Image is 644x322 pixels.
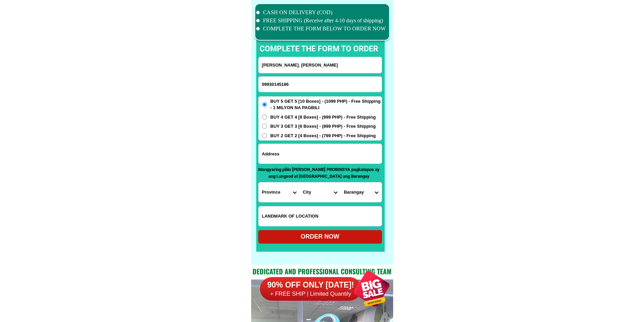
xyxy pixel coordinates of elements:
li: FREE SHIPPING (Receive after 4-10 days of shipping) [256,17,386,25]
div: ORDER NOW [258,232,382,241]
input: Input full_name [259,57,382,73]
select: Select commune [340,182,381,202]
input: Input address [259,144,382,164]
input: Input LANDMARKOFLOCATION [259,206,382,226]
input: BUY 5 GET 5 [10 Boxes] - (1099 PHP) - Free Shipping - 1 MILYON NA PAGBILI [262,102,267,107]
input: BUY 2 GET 2 [4 Boxes] - (799 PHP) - Free Shipping [262,133,267,138]
h6: 90% OFF ONLY [DATE]! [260,280,361,290]
span: BUY 3 GET 3 [6 Boxes] - (899 PHP) - Free Shipping [270,123,376,130]
p: Mangyaring piliin [PERSON_NAME] PROBINSYA pagkatapos ay ang Lungsod at [GEOGRAPHIC_DATA] ang Bara... [258,166,380,179]
h6: + FREE SHIP | Limited Quantily [260,290,361,298]
p: complete the form to order [253,43,385,55]
span: BUY 5 GET 5 [10 Boxes] - (1099 PHP) - Free Shipping - 1 MILYON NA PAGBILI [270,98,382,111]
input: BUY 4 GET 4 [8 Boxes] - (999 PHP) - Free Shipping [262,115,267,120]
input: BUY 3 GET 3 [6 Boxes] - (899 PHP) - Free Shipping [262,124,267,129]
li: COMPLETE THE FORM BELOW TO ORDER NOW [256,25,386,33]
h2: Dedicated and professional consulting team [251,266,393,276]
select: Select province [259,182,300,202]
input: Input phone_number [259,77,382,92]
li: CASH ON DELIVERY (COD) [256,8,386,17]
select: Select district [300,182,340,202]
span: BUY 4 GET 4 [8 Boxes] - (999 PHP) - Free Shipping [270,114,376,121]
span: BUY 2 GET 2 [4 Boxes] - (799 PHP) - Free Shipping [270,132,376,139]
